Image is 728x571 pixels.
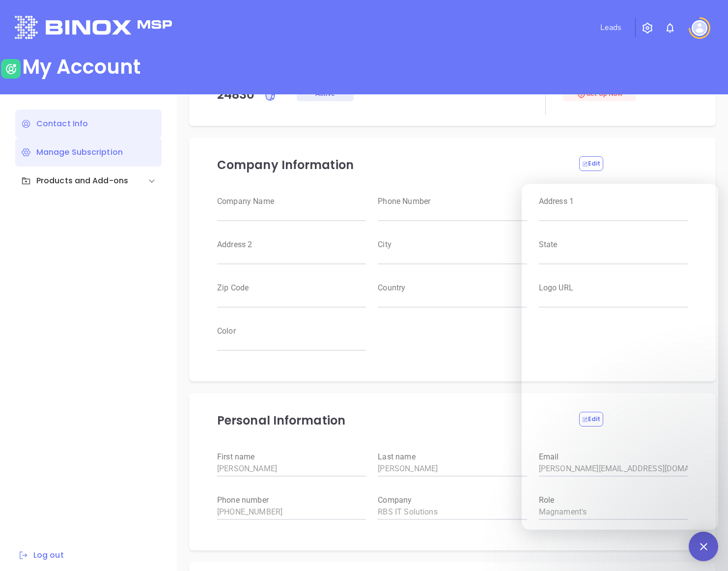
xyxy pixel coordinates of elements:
[378,453,527,461] label: Last name
[217,156,567,174] p: Company Information
[378,205,527,221] input: weight
[15,110,162,138] div: Contact Info
[217,496,366,504] label: Phone number
[15,138,162,167] div: Manage Subscription
[378,198,527,205] label: Phone Number
[217,461,366,477] input: weight
[15,167,162,195] div: Products and Add-ons
[217,249,366,264] input: weight
[217,327,366,335] label: Color
[378,496,527,504] label: Company
[217,86,255,104] div: 24830
[378,461,527,477] input: weight
[378,284,527,292] label: Country
[378,292,527,308] input: weight
[378,504,527,520] input: weight
[522,184,718,530] iframe: Intercom live chat
[217,284,366,292] label: Zip Code
[217,292,366,308] input: weight
[596,18,625,37] a: Leads
[217,335,366,351] input: weight
[217,205,366,221] input: weight
[692,20,707,36] img: user
[217,412,567,429] p: Personal Information
[217,198,366,205] label: Company Name
[378,249,527,264] input: weight
[1,59,21,79] img: user
[217,504,366,520] input: weight
[576,89,622,97] span: Set Up Now
[217,453,366,461] label: First name
[217,241,366,249] label: Address 2
[15,549,67,562] button: Log out
[378,241,527,249] label: City
[15,16,172,39] img: logo
[22,55,140,79] div: My Account
[21,175,128,187] div: Products and Add-ons
[664,22,676,34] img: iconNotification
[579,156,603,171] button: Edit
[642,22,653,34] img: iconSetting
